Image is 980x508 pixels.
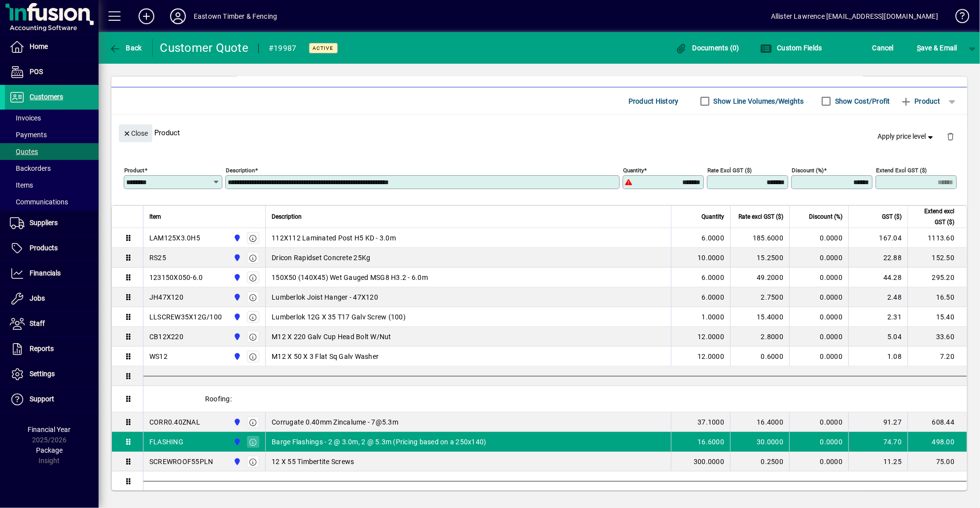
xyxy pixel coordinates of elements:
[917,44,921,52] span: S
[30,345,54,352] span: Reports
[5,236,99,261] a: Products
[702,233,725,243] span: 6.0000
[908,248,967,268] td: 152.50
[5,60,99,84] a: POS
[272,233,396,243] span: 112X112 Laminated Post H5 KD - 3.0m
[231,331,242,342] span: Holyoake St
[272,211,302,222] span: Description
[789,228,848,248] td: 0.0000
[914,206,954,228] span: Extend excl GST ($)
[5,286,99,311] a: Jobs
[675,44,739,52] span: Documents (0)
[912,39,962,57] button: Save & Email
[625,92,683,110] button: Product History
[5,337,99,361] a: Reports
[702,292,725,302] span: 6.0000
[149,253,166,263] div: RS25
[707,167,752,174] mat-label: Rate excl GST ($)
[10,198,68,206] span: Communications
[272,332,391,342] span: M12 X 220 Galv Cup Head Bolt W/Nut
[162,7,194,25] button: Profile
[673,39,742,57] button: Documents (0)
[698,437,724,447] span: 16.6000
[272,253,370,263] span: Dricon Rapidset Concrete 25Kg
[149,312,222,322] div: LLSCREW35X12G/100
[149,233,200,243] div: LAM125X3.0H5
[848,307,908,327] td: 2.31
[789,432,848,452] td: 0.0000
[736,417,783,427] div: 16.4000
[908,432,967,452] td: 498.00
[231,233,242,243] span: Holyoake St
[5,362,99,387] a: Settings
[30,269,61,277] span: Financials
[874,128,939,146] button: Apply price level
[948,2,968,34] a: Knowledge Base
[5,160,99,177] a: Backorders
[792,167,824,174] mat-label: Discount (%)
[5,261,99,286] a: Financials
[30,93,63,101] span: Customers
[272,457,354,467] span: 12 X 55 Timbertite Screws
[895,92,945,110] button: Product
[789,248,848,268] td: 0.0000
[908,287,967,307] td: 16.50
[5,110,99,126] a: Invoices
[272,273,428,282] span: 150X50 (140X45) Wet Gauged MSG8 H3.2 - 6.0m
[123,125,148,142] span: Close
[789,327,848,347] td: 0.0000
[848,432,908,452] td: 74.70
[5,211,99,235] a: Suppliers
[736,292,783,302] div: 2.7500
[106,39,144,57] button: Back
[149,417,200,427] div: CORR0.40ZNAL
[698,253,724,263] span: 10.0000
[149,273,203,282] div: 123150X050-6.0
[736,457,783,467] div: 0.2500
[30,244,58,252] span: Products
[272,437,486,447] span: Barge Flashings - 2 @ 3.0m, 2 @ 5.3m (Pricing based on a 250x140)
[789,452,848,471] td: 0.0000
[30,42,48,50] span: Home
[30,319,45,327] span: Staff
[231,436,242,447] span: Holyoake St
[848,412,908,432] td: 91.27
[30,219,58,227] span: Suppliers
[5,35,99,59] a: Home
[736,352,783,361] div: 0.6000
[119,124,152,142] button: Close
[789,287,848,307] td: 0.0000
[30,68,43,76] span: POS
[848,268,908,287] td: 44.28
[736,273,783,282] div: 49.2000
[116,128,155,137] app-page-header-button: Close
[939,132,962,141] app-page-header-button: Delete
[848,327,908,347] td: 5.04
[5,177,99,194] a: Items
[908,412,967,432] td: 608.44
[629,93,679,109] span: Product History
[226,167,255,174] mat-label: Description
[908,347,967,366] td: 7.20
[873,40,894,56] span: Cancel
[149,292,183,302] div: JH47X120
[272,312,406,322] span: Lumberlok 12G X 35 T17 Galv Screw (100)
[231,351,242,362] span: Holyoake St
[833,96,890,106] label: Show Cost/Profit
[36,446,63,454] span: Package
[908,327,967,347] td: 33.60
[738,211,783,222] span: Rate excl GST ($)
[5,143,99,160] a: Quotes
[848,287,908,307] td: 2.48
[848,228,908,248] td: 167.04
[5,194,99,210] a: Communications
[10,181,33,189] span: Items
[99,39,153,57] app-page-header-button: Back
[939,124,962,148] button: Delete
[131,7,162,25] button: Add
[870,39,897,57] button: Cancel
[149,211,161,222] span: Item
[698,352,724,361] span: 12.0000
[900,93,940,109] span: Product
[878,131,935,142] span: Apply price level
